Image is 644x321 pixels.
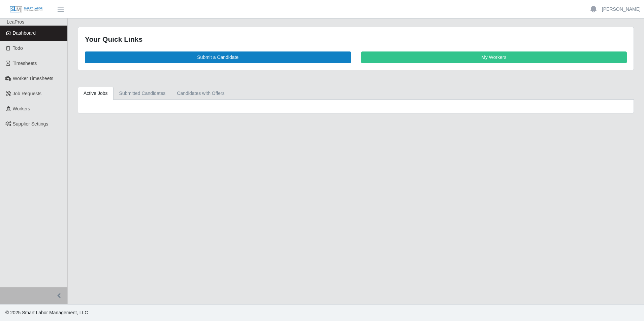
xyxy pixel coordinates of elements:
span: © 2025 Smart Labor Management, LLC [5,310,88,315]
span: Worker Timesheets [13,76,53,81]
a: Candidates with Offers [171,87,230,100]
div: Your Quick Links [85,34,627,45]
span: Todo [13,45,23,51]
span: Workers [13,106,30,111]
a: Submit a Candidate [85,51,351,63]
span: Dashboard [13,30,36,36]
a: Submitted Candidates [114,87,171,100]
a: Active Jobs [78,87,114,100]
span: LeaPros [7,19,24,25]
a: [PERSON_NAME] [602,6,641,13]
span: Supplier Settings [13,121,49,127]
span: Timesheets [13,61,37,66]
a: My Workers [361,51,627,63]
span: Job Requests [13,91,42,96]
img: SLM Logo [9,6,43,13]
